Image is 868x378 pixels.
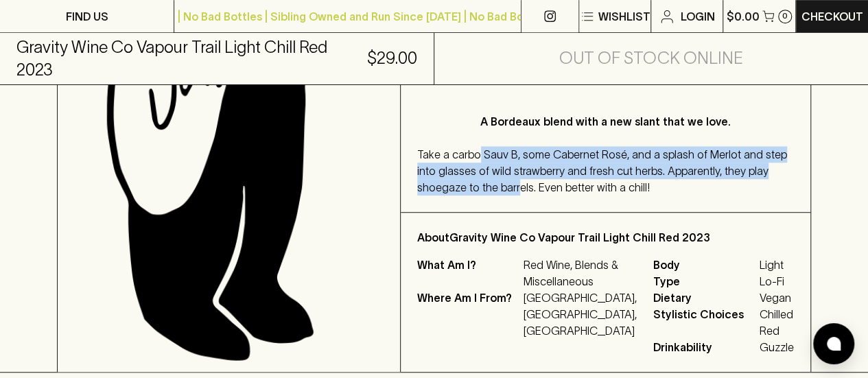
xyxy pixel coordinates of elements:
span: Dietary [653,290,756,306]
span: Lo-Fi [760,273,794,290]
p: What Am I? [417,257,520,290]
h5: Out of Stock Online [559,47,742,69]
span: Type [653,273,756,290]
h5: $29.00 [367,47,417,69]
h5: Gravity Wine Co Vapour Trail Light Chill Red 2023 [16,36,367,80]
p: Wishlist [598,8,650,25]
p: $0.00 [727,8,760,25]
p: FIND US [66,8,108,25]
span: Guzzle [760,339,794,355]
span: Take a carbo Sauv B, some Cabernet Rosé, and a splash of Merlot and step into glasses of wild str... [417,148,787,193]
span: Vegan [760,290,794,306]
img: bubble-icon [827,337,841,351]
span: Light [760,257,794,273]
p: Checkout [801,8,863,25]
p: [GEOGRAPHIC_DATA], [GEOGRAPHIC_DATA], [GEOGRAPHIC_DATA] [524,290,637,339]
span: Stylistic Choices [653,306,756,339]
p: A Bordeaux blend with a new slant that we love. [445,113,766,130]
p: 0 [782,12,788,20]
span: Chilled Red [760,306,794,339]
span: Body [653,257,756,273]
p: About Gravity Wine Co Vapour Trail Light Chill Red 2023 [417,229,794,246]
p: Where Am I From? [417,290,520,339]
p: Red Wine, Blends & Miscellaneous [524,257,637,290]
span: Drinkability [653,339,756,355]
p: Login [681,8,715,25]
